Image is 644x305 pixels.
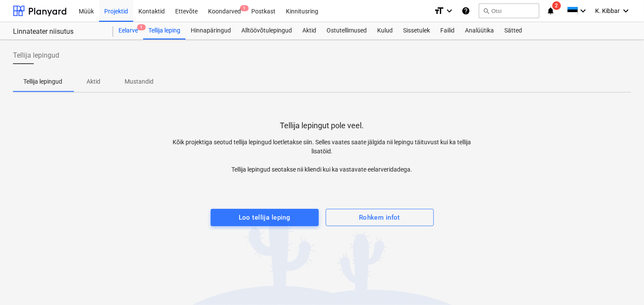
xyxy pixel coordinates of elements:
[434,6,444,16] i: format_size
[23,77,62,86] p: Tellija lepingud
[13,50,59,61] span: Tellija lepingud
[460,22,499,39] a: Analüütika
[479,3,539,18] button: Otsi
[167,138,477,174] p: Kõik projektiga seotud tellija lepingud loetletakse siin. Selles vaates saate jälgida nii lepingu...
[186,22,236,39] a: Hinnapäringud
[113,22,143,39] a: Eelarve1
[83,77,104,86] p: Aktid
[113,22,143,39] div: Eelarve
[444,6,455,16] i: keyboard_arrow_down
[359,212,400,223] div: Rohkem infot
[236,22,297,39] a: Alltöövõtulepingud
[601,263,644,305] iframe: Chat Widget
[601,263,644,305] div: Vestlusvidin
[398,22,435,39] a: Sissetulek
[552,1,561,10] span: 2
[297,22,321,39] a: Aktid
[435,22,460,39] a: Failid
[499,22,527,39] a: Sätted
[137,24,146,30] span: 1
[372,22,398,39] a: Kulud
[621,6,631,16] i: keyboard_arrow_down
[239,212,291,223] div: Loo tellija leping
[240,5,249,11] span: 1
[578,6,588,16] i: keyboard_arrow_down
[143,22,186,39] a: Tellija leping
[461,6,470,16] i: Abikeskus
[483,7,490,14] span: search
[326,209,434,226] button: Rohkem infot
[595,7,620,14] span: K. Kibbar
[125,77,154,86] p: Mustandid
[321,22,372,39] a: Ostutellimused
[13,27,103,36] div: Linnateater niisutus
[280,120,364,131] p: Tellija lepingut pole veel.
[211,209,319,226] button: Loo tellija leping
[546,6,555,16] i: notifications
